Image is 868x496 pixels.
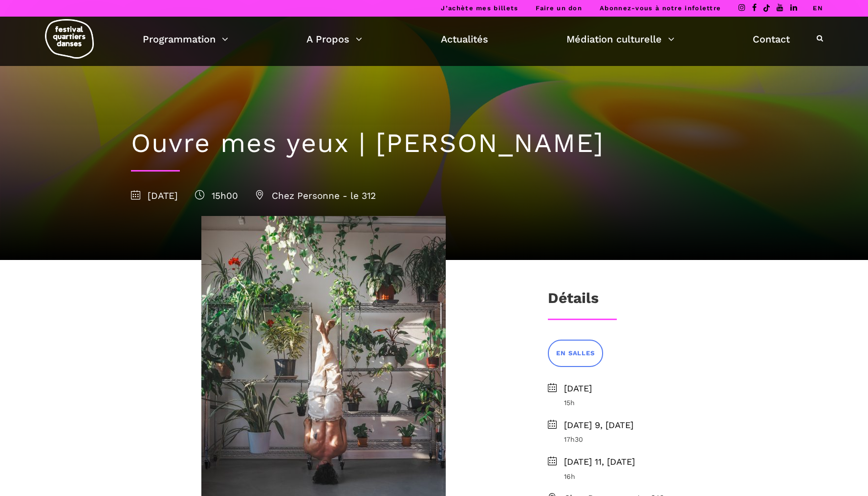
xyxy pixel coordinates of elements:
a: J’achète mes billets [441,4,518,12]
h3: Détails [548,289,599,314]
a: Programmation [143,31,228,47]
span: EN SALLES [556,348,594,359]
span: 16h [564,471,737,482]
span: [DATE] [564,382,737,396]
a: A Propos [306,31,362,47]
a: EN [813,4,823,12]
a: Faire un don [536,4,582,12]
h1: Ouvre mes yeux | [PERSON_NAME] [131,128,737,159]
span: 17h30 [564,434,737,445]
a: Contact [753,31,790,47]
span: [DATE] 9, [DATE] [564,418,737,432]
span: 15h00 [195,190,238,201]
span: 15h [564,397,737,408]
a: Abonnez-vous à notre infolettre [600,4,721,12]
span: [DATE] 11, [DATE] [564,455,737,469]
a: EN SALLES [548,340,603,367]
img: logo-fqd-med [45,19,94,59]
a: Actualités [441,31,488,47]
span: [DATE] [131,190,178,201]
span: Chez Personne - le 312 [255,190,376,201]
a: Médiation culturelle [566,31,674,47]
